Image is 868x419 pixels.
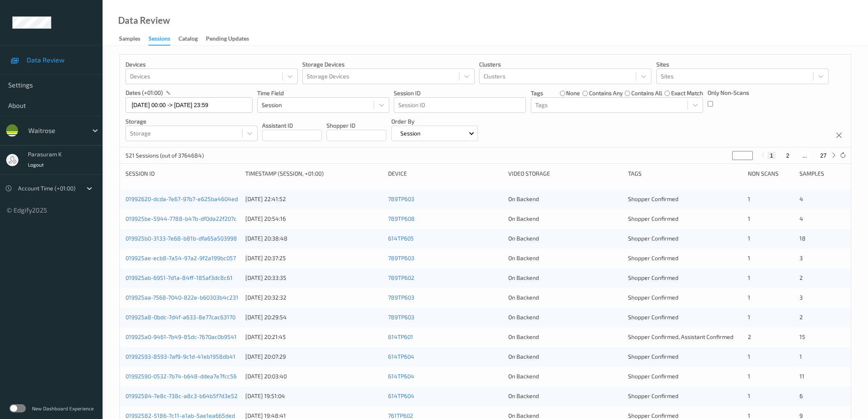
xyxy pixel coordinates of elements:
[656,60,829,69] p: Sites
[388,294,414,301] a: 789TP603
[628,274,678,281] span: Shopper Confirmed
[388,235,414,242] a: 614TP605
[126,392,238,399] a: 01992584-7e8c-738c-a8c3-b64b5f7d3e52
[245,372,382,380] div: [DATE] 20:03:40
[799,254,803,261] span: 3
[245,195,382,203] div: [DATE] 22:41:52
[708,89,749,97] p: Only Non-Scans
[126,294,238,301] a: 019925aa-7568-7040-822e-b60303b4c231
[748,353,750,360] span: 1
[508,313,622,321] div: On Backend
[245,293,382,302] div: [DATE] 20:32:32
[257,89,389,97] p: Time Field
[388,314,414,321] a: 789TP603
[628,235,678,242] span: Shopper Confirmed
[126,333,237,340] a: 019925a0-9461-7b49-85dc-7670ac0b9541
[388,195,414,202] a: 789TP603
[628,333,733,340] span: Shopper Confirmed, Assistant Confirmed
[508,333,622,341] div: On Backend
[748,294,750,301] span: 1
[126,353,235,360] a: 01992593-8593-7af9-9c1d-41eb1958db41
[748,254,750,261] span: 1
[388,333,413,340] a: 614TP601
[388,373,414,380] a: 614TP604
[783,152,792,159] button: 2
[628,195,678,202] span: Shopper Confirmed
[508,372,622,380] div: On Backend
[126,169,240,178] div: Session ID
[126,412,235,419] a: 01992582-5186-7c11-a1ab-5ae1ea665ded
[178,34,198,45] div: Catalog
[126,254,236,261] a: 019925ae-ecb8-7a54-97a2-9f2a199bc057
[388,254,414,261] a: 789TP603
[818,152,829,159] button: 27
[126,215,237,222] a: 019925be-5944-7788-b47b-df0da22f207c
[748,235,750,242] span: 1
[388,412,413,419] a: 761TP602
[748,195,750,202] span: 1
[126,373,237,380] a: 01992590-0532-7b74-b648-ddea7e7fcc56
[245,313,382,321] div: [DATE] 20:29:54
[628,353,678,360] span: Shopper Confirmed
[800,152,810,159] button: ...
[748,314,750,321] span: 1
[589,89,623,97] label: contains any
[531,89,543,97] p: Tags
[748,215,750,222] span: 1
[479,60,651,69] p: Clusters
[628,412,678,419] span: Shopper Confirmed
[126,314,235,321] a: 019925a8-0bdc-7d4f-a633-8e77cac63170
[799,274,803,281] span: 2
[748,274,750,281] span: 1
[628,294,678,301] span: Shopper Confirmed
[391,117,478,126] p: Order By
[748,333,751,340] span: 2
[767,152,776,159] button: 1
[245,353,382,361] div: [DATE] 20:07:29
[628,169,742,178] div: Tags
[119,34,140,45] div: Samples
[327,121,386,130] p: Shopper ID
[245,392,382,400] div: [DATE] 19:51:04
[508,392,622,400] div: On Backend
[799,215,803,222] span: 4
[118,16,170,25] div: Data Review
[148,34,170,46] div: Sessions
[397,129,423,137] p: Session
[799,373,804,380] span: 11
[628,254,678,261] span: Shopper Confirmed
[394,89,526,97] p: Session ID
[508,293,622,302] div: On Backend
[126,151,204,160] p: 521 Sessions (out of 3764684)
[508,353,622,361] div: On Backend
[566,89,580,97] label: none
[628,314,678,321] span: Shopper Confirmed
[508,254,622,262] div: On Backend
[799,314,803,321] span: 2
[628,392,678,399] span: Shopper Confirmed
[245,274,382,282] div: [DATE] 20:33:35
[388,274,414,281] a: 789TP602
[628,373,678,380] span: Shopper Confirmed
[388,392,414,399] a: 614TP604
[245,169,382,178] div: Timestamp (Session, +01:00)
[245,215,382,223] div: [DATE] 20:54:16
[388,215,415,222] a: 789TP608
[119,33,148,45] a: Samples
[245,234,382,243] div: [DATE] 20:38:48
[508,215,622,223] div: On Backend
[799,235,806,242] span: 18
[799,294,803,301] span: 3
[748,373,750,380] span: 1
[628,215,678,222] span: Shopper Confirmed
[799,412,803,419] span: 9
[388,353,414,360] a: 614TP604
[148,33,178,46] a: Sessions
[245,254,382,262] div: [DATE] 20:37:25
[302,60,475,69] p: Storage Devices
[178,33,206,45] a: Catalog
[508,169,622,178] div: Video Storage
[508,234,622,243] div: On Backend
[799,169,845,178] div: Samples
[799,333,805,340] span: 15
